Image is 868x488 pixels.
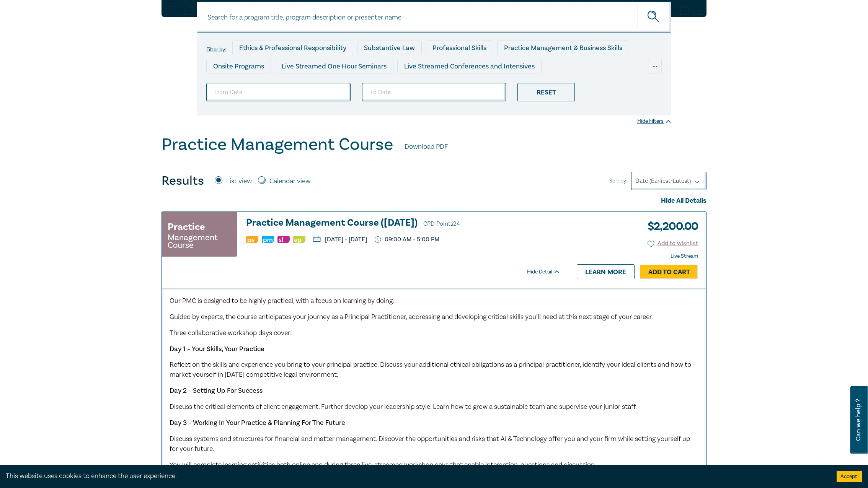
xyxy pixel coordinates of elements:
h1: Practice Management Course [162,135,393,155]
div: Live Streamed One Hour Seminars [275,59,393,73]
img: Practice Management & Business Skills [262,236,274,243]
span: CPD Points 24 [423,220,460,228]
h3: Practice Management Course ([DATE]) [246,218,561,229]
div: Hide Filters [637,117,671,125]
h4: Results [162,173,204,189]
button: Add to wishlist [648,239,698,248]
div: Live Streamed Conferences and Intensives [397,59,542,73]
span: Three collaborative workshop days cover: [170,329,292,337]
a: Practice Management Course ([DATE]) CPD Points24 [246,218,561,229]
div: Hide All Details [162,196,706,206]
span: Sort by: [609,177,627,185]
div: Onsite Programs [206,59,271,73]
img: Ethics & Professional Responsibility [293,236,305,243]
label: Calendar view [269,176,310,186]
div: 10 CPD Point Packages [423,77,507,92]
span: Discuss systems and structures for financial and matter management. Discover the opportunities an... [170,434,690,453]
input: Search for a program title, program description or presenter name [197,2,671,33]
div: Practice Management & Business Skills [497,41,629,55]
small: Management Course [168,234,231,249]
a: Learn more [577,264,635,279]
div: Pre-Recorded Webcasts [331,77,419,92]
div: Hide Detail [527,268,569,276]
span: Our PMC is designed to be highly practical, with a focus on learning by doing. [170,296,394,305]
h3: Practice [168,220,205,234]
span: Can we help ? [855,391,862,449]
div: ... [648,59,662,73]
input: To Date [362,83,506,101]
label: Filter by: [206,47,226,53]
h3: $ 2,200.00 [642,218,698,235]
div: This website uses cookies to enhance the user experience. [6,471,825,481]
strong: Day 2 – Setting Up For Success [170,386,263,395]
div: Substantive Law [357,41,422,55]
div: Professional Skills [426,41,493,55]
div: Live Streamed Practical Workshops [206,77,328,92]
p: [DATE] - [DATE] [313,236,367,242]
img: Professional Skills [246,236,258,243]
input: From Date [206,83,351,101]
div: Reset [517,83,575,101]
strong: Day 1 – Your Skills, Your Practice [170,345,264,353]
button: Accept cookies [837,471,862,482]
div: National Programs [511,77,581,92]
strong: Live Stream [671,253,698,260]
span: Discuss the critical elements of client engagement. Further develop your leadership style. Learn ... [170,402,637,411]
div: Ethics & Professional Responsibility [232,41,353,55]
img: Substantive Law [277,236,290,243]
span: Guided by experts, the course anticipates your journey as a Principal Practitioner, addressing an... [170,312,653,321]
strong: Day 3 – Working In Your Practice & Planning For The Future [170,418,345,427]
p: 09:00 AM - 5:00 PM [375,236,439,243]
span: You will complete learning activities both online and during three live-streamed workshop days th... [170,460,596,469]
input: Sort by [635,177,637,185]
a: Add to Cart [640,265,698,279]
label: List view [226,176,252,186]
a: Download PDF [405,142,448,152]
span: Reflect on the skills and experience you bring to your principal practice. Discuss your additiona... [170,360,691,379]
